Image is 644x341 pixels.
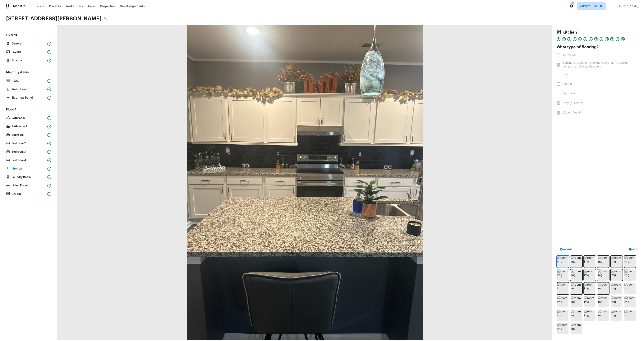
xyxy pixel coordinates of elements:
[624,283,636,294] img: room img
[563,101,584,105] span: Vinyl (AI Copilot)
[567,37,571,41] div: 3
[584,256,595,267] img: room img
[88,5,96,7] span: Tasks
[571,283,582,294] img: room img
[573,37,577,41] div: 4
[557,310,568,321] img: room img
[557,37,560,41] div: 1
[557,45,639,50] h4: What type of flooring?
[562,30,577,35] h4: Kitchen
[584,269,595,281] img: room img
[11,125,46,128] p: Bathroom 2
[11,79,46,83] p: HVAC
[611,269,622,281] img: room img
[11,42,46,46] p: General
[584,310,595,321] img: room img
[571,296,582,307] img: room img
[600,37,603,41] div: 9
[611,256,622,267] img: room img
[611,283,622,294] img: room img
[103,16,108,21] button: Copy Address
[571,310,582,321] img: room img
[594,37,598,41] div: 8
[37,4,44,8] span: Visits
[557,283,568,294] img: room img
[11,184,46,188] p: Living Room
[584,283,595,294] img: room img
[13,4,26,8] span: Maestro
[11,167,46,171] p: Kitchen
[557,246,574,252] button: <Previous
[583,37,587,41] div: 6
[557,256,568,267] img: room img
[629,247,636,251] p: Next
[100,4,115,8] span: Properties
[563,92,575,96] span: Concrete
[11,59,46,63] p: Exterior
[571,269,582,281] img: room img
[559,247,572,251] p: Previous
[598,283,609,294] img: room img
[610,37,614,41] div: 11
[615,4,638,8] span: [PERSON_NAME]
[598,256,609,267] img: room img
[5,70,52,75] h5: Major Systems
[598,310,609,321] img: room img
[624,296,636,307] img: room img
[616,37,619,41] div: 12
[624,269,636,281] img: room img
[580,4,597,8] span: Orlando + 60
[624,310,636,321] img: room img
[5,33,52,38] h5: Overall
[584,296,595,307] img: room img
[627,246,639,252] button: Next>
[624,256,636,267] img: room img
[611,310,622,321] img: room img
[11,192,46,196] p: Garage
[598,296,609,307] img: room img
[557,323,568,334] img: room img
[6,15,102,22] h2: [STREET_ADDRESS][PERSON_NAME]
[563,72,568,76] span: Tile
[557,269,568,281] img: room img
[11,133,46,137] p: Bedroom 1
[11,175,46,179] p: Laundry Room
[11,116,46,120] p: Bathroom 1
[66,4,83,8] span: Work Orders
[598,269,609,281] img: room img
[120,4,145,8] span: Geo Assignments
[11,87,46,91] p: Water Heater
[611,296,622,307] img: room img
[571,256,582,267] img: room img
[578,37,582,41] div: 5
[621,37,625,41] div: 13
[11,96,46,100] p: Electrical Panel
[605,37,609,41] div: 10
[571,323,582,334] img: room img
[589,37,593,41] div: 7
[563,111,581,115] span: Other (Agent)
[11,142,46,145] p: Bedroom 2
[563,61,636,69] span: Laminate (Condition Scoping Operator, AI Copilot, Assessment Review Manager)
[562,37,566,41] div: 2
[11,150,46,154] p: Bedroom 3
[571,2,574,6] div: 784
[49,4,61,8] span: Projects
[5,107,52,112] h5: Floor 1
[563,53,577,57] span: Hardwood
[557,296,568,307] img: room img
[11,158,46,162] p: Bedroom 4
[11,50,46,54] p: Layout
[563,82,572,86] span: Carpet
